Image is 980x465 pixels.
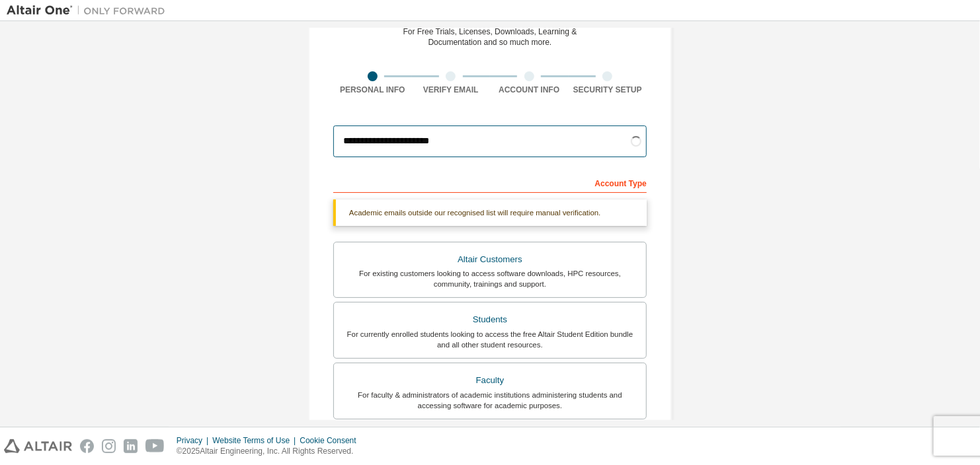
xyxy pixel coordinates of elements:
[342,371,638,390] div: Faculty
[403,26,577,48] div: For Free Trials, Licenses, Downloads, Learning & Documentation and so much more.
[80,439,94,453] img: facebook.svg
[124,439,138,453] img: linkedin.svg
[342,250,638,269] div: Altair Customers
[177,446,364,457] p: © 2025 Altair Engineering, Inc. All Rights Reserved.
[102,439,116,453] img: instagram.svg
[177,435,212,446] div: Privacy
[333,85,412,95] div: Personal Info
[342,268,638,289] div: For existing customers looking to access software downloads, HPC resources, community, trainings ...
[4,439,72,453] img: altair_logo.svg
[490,85,569,95] div: Account Info
[300,435,364,446] div: Cookie Consent
[145,439,165,453] img: youtube.svg
[569,85,647,95] div: Security Setup
[212,435,300,446] div: Website Terms of Use
[333,199,647,226] div: Academic emails outside our recognised list will require manual verification.
[342,310,638,329] div: Students
[342,390,638,411] div: For faculty & administrators of academic institutions administering students and accessing softwa...
[333,172,647,193] div: Account Type
[342,329,638,350] div: For currently enrolled students looking to access the free Altair Student Edition bundle and all ...
[412,85,491,95] div: Verify Email
[7,4,172,17] img: Altair One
